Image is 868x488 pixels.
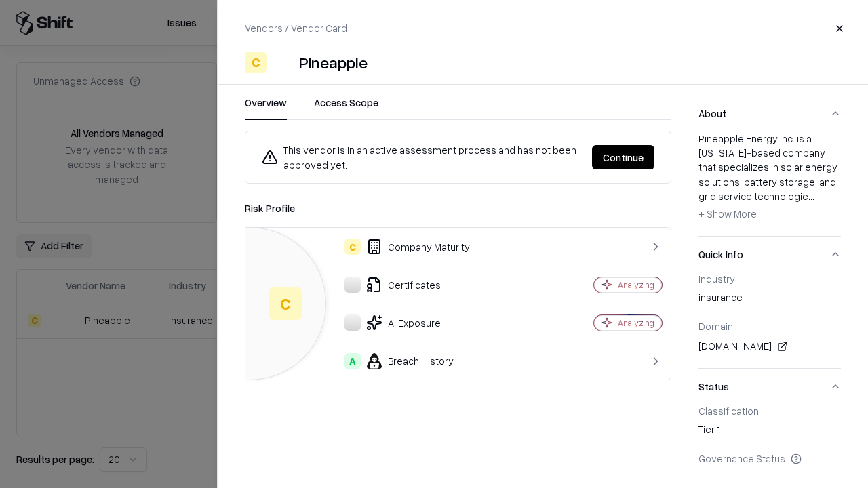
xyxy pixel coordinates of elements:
div: Industry [698,272,841,285]
div: C [269,287,302,320]
button: + Show More [698,203,757,225]
span: + Show More [698,207,757,220]
div: Analyzing [618,317,654,329]
div: Pineapple [299,52,368,73]
img: Pineapple [272,52,294,73]
div: Risk Profile [245,200,671,216]
button: Overview [245,96,287,120]
div: Pineapple Energy Inc. is a [US_STATE]-based company that specializes in solar energy solutions, b... [698,131,841,225]
div: A [344,353,361,369]
div: [DOMAIN_NAME] [698,338,841,354]
p: Vendors / Vendor Card [245,21,347,35]
div: C [344,239,361,255]
div: AI Exposure [256,314,547,331]
button: Continue [592,145,654,169]
div: insurance [698,290,841,309]
span: ... [808,190,814,202]
div: About [698,131,841,236]
div: Company Maturity [256,239,547,255]
div: Domain [698,320,841,332]
button: About [698,96,841,131]
div: Breach History [256,353,547,369]
div: C [245,52,267,73]
button: Quick Info [698,237,841,272]
div: Analyzing [618,279,654,291]
div: Governance Status [698,452,841,464]
div: Classification [698,405,841,417]
div: Quick Info [698,272,841,368]
div: Tier 1 [698,422,841,441]
button: Status [698,369,841,405]
button: Access Scope [314,96,378,120]
div: This vendor is in an active assessment process and has not been approved yet. [262,142,581,172]
div: Certificates [256,277,547,293]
